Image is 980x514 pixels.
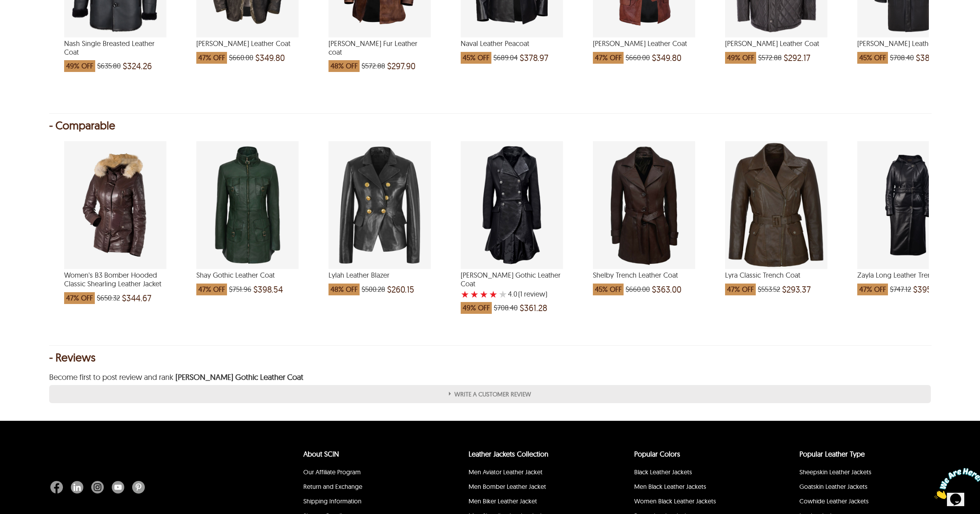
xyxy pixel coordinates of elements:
span: Ronnie Quilted Leather Coat [725,39,827,48]
span: (1 [518,290,522,298]
a: Our Affiliate Program [303,468,361,476]
a: Linkedin [67,481,87,494]
a: Lylah Leather Blazer which was at a price of $500.28, now after discount the price is [329,264,431,295]
a: Return and Exchange [303,483,362,490]
a: Wade Fur Leather coat which was at a price of $572.88, now after discount the price is [329,32,431,72]
label: 1 rating [461,290,469,298]
span: 45% OFF [857,52,888,64]
span: $660.00 [229,54,253,62]
li: Black Leather Jackets [633,466,762,481]
div: - Comparable [49,122,931,129]
img: Instagram [91,481,104,494]
a: Naval Leather Peacoat which was at a price of $689.04, now after discount the price is [461,32,563,64]
label: 4.0 [508,290,517,298]
img: Facebook [50,481,63,494]
span: 49% OFF [461,302,492,314]
a: Shelby Trench Leather Coat which was at a price of $660.00, now after discount the price is [593,264,695,295]
span: Nathan Hooded Leather Coat [857,39,960,48]
span: $751.96 [229,286,251,293]
iframe: chat widget [931,465,980,502]
label: 3 rating [480,290,488,298]
span: $361.28 [520,304,547,312]
span: $293.37 [782,286,811,293]
li: Sheepskin Leather Jackets [798,466,927,481]
span: Wade Fur Leather coat [329,39,431,56]
div: - Reviews [49,354,931,361]
li: Cowhide Leather Jackets [798,495,927,510]
span: Mario Furlong Leather Coat [196,39,299,48]
span: 49% OFF [725,52,756,64]
span: 47% OFF [593,52,624,64]
div: Become first to post review and rank Nyla Gothic Leather Coat [49,373,931,381]
span: $260.15 [387,286,414,293]
span: $572.88 [758,54,782,62]
span: $650.32 [97,294,120,302]
span: 48% OFF [329,284,360,295]
li: Men Bomber Leather Jacket [467,481,596,495]
span: 47% OFF [196,52,227,64]
a: Instagram [87,481,108,494]
a: Youtube [108,481,128,494]
li: Return and Exchange [302,481,431,495]
a: Zayla Long Leather Trench Coat which was at a price of $747.12, now after discount the price is [857,264,960,295]
span: $747.12 [890,286,911,293]
label: 4 rating [489,290,498,298]
a: Women's B3 Bomber Hooded Classic Shearling Leather Jacket which was at a price of $650.32, now af... [64,264,166,304]
span: $324.26 [123,62,152,70]
span: $635.80 [97,62,121,70]
span: 48% OFF [329,60,360,72]
span: Zayla Long Leather Trench Coat [857,271,960,280]
img: Linkedin [71,481,83,494]
span: $349.80 [652,54,681,62]
span: Naval Leather Peacoat [461,39,563,48]
span: 47% OFF [196,284,227,295]
li: Goatskin Leather Jackets [798,481,927,495]
li: Shipping Information [302,495,431,510]
span: $572.88 [362,62,385,70]
span: $297.90 [387,62,415,70]
a: Shipping Information [303,497,362,505]
a: Lyra Classic Trench Coat which was at a price of $553.52, now after discount the price is [725,264,827,295]
a: Sheepskin Leather Jackets [799,468,871,476]
span: 49% OFF [64,60,95,72]
li: Men Black Leather Jackets [633,481,762,495]
a: Leather Jackets Collection [469,450,548,459]
span: ) [518,290,547,298]
span: Shelby Trench Leather Coat [593,271,695,280]
label: 2 rating [470,290,479,298]
a: Nathan Hooded Leather Coat which was at a price of $708.40, now after discount the price is [857,32,960,64]
img: Chat attention grabber [3,3,52,34]
span: $500.28 [362,286,385,293]
span: $378.97 [520,54,548,62]
span: $349.80 [255,54,285,62]
span: $660.00 [626,54,650,62]
img: Youtube [112,481,124,494]
span: 1 [3,3,6,10]
span: review [522,290,545,298]
span: Lyra Classic Trench Coat [725,271,827,280]
a: Shay Gothic Leather Coat which was at a price of $751.96, now after discount the price is [196,264,299,295]
span: $708.40 [890,54,914,62]
a: Goatskin Leather Jackets [799,483,867,490]
span: $344.67 [122,294,151,302]
span: 47% OFF [64,292,95,304]
label: 5 rating [498,290,507,298]
a: Men Bomber Leather Jacket [469,483,546,490]
span: $553.52 [758,286,780,293]
a: Agnes Long Gothic Leather Coat with a 4 Star Rating 1 Product Review which was at a price of $708... [461,264,563,313]
a: Ronnie Quilted Leather Coat which was at a price of $572.88, now after discount the price is [725,32,827,64]
a: Nash Single Breasted Leather Coat which was at a price of $635.80, now after discount the price is [64,32,166,72]
span: Tom Hardy Leather Coat [593,39,695,48]
span: $660.00 [626,286,650,293]
span: $689.04 [493,54,518,62]
li: Our Affiliate Program [302,466,431,481]
img: Pinterest [132,481,145,494]
span: Shay Gothic Leather Coat [196,271,299,280]
span: 47% OFF [725,284,756,295]
a: Cowhide Leather Jackets [799,497,869,505]
a: Black Leather Jackets [634,468,692,476]
span: Agnes Long Gothic Leather Coat [461,271,563,288]
span: $398.54 [253,286,283,293]
a: Mario Furlong Leather Coat which was at a price of $660.00, now after discount the price is [196,32,299,64]
span: Nash Single Breasted Leather Coat [64,39,166,56]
